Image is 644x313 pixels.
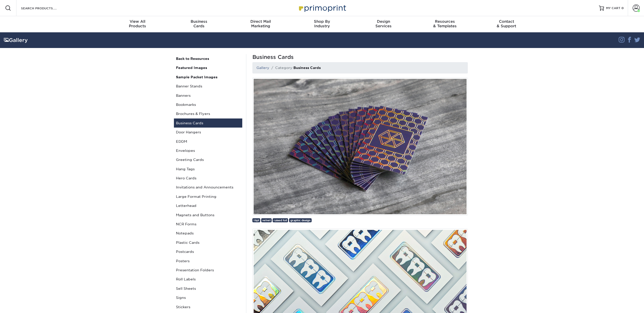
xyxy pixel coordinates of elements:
span: MY CART [606,6,620,10]
li: Category: [269,65,321,70]
a: Envelopes [174,146,242,155]
a: Banners [174,91,242,100]
div: Products [107,19,168,28]
input: SEARCH PRODUCTS..... [21,5,70,11]
a: Hang Tags [174,164,242,174]
a: View AllProducts [107,16,168,32]
span: Design [353,19,414,24]
a: Notepads [174,229,242,238]
span: View All [107,19,168,24]
span: Direct Mail [230,19,291,24]
h1: Business Cards [252,54,468,60]
a: Contact& Support [476,16,537,32]
a: BusinessCards [168,16,230,32]
a: Resources& Templates [414,16,476,32]
a: EDDM [174,137,242,146]
a: Business Cards [174,118,242,128]
strong: Sample Packet Images [176,75,217,79]
a: Bookmarks [174,100,242,109]
span: Resources [414,19,476,24]
div: Marketing [230,19,291,28]
div: Services [353,19,414,28]
a: Greeting Cards [174,155,242,164]
span: Contact [476,19,537,24]
a: Sample Packet Images [174,73,242,82]
img: Demand attention with Holographic Business Cards [252,78,468,215]
a: Posters [174,256,242,266]
div: Industry [291,19,353,28]
div: & Templates [414,19,476,28]
img: Primoprint [297,3,347,13]
div: Cards [168,19,230,28]
a: Plastic Cards [174,238,242,247]
strong: Featured Images [176,66,207,70]
span: 19pt [253,219,259,222]
span: 0 [621,6,624,10]
a: Sell Sheets [174,284,242,293]
a: raised foil [273,218,288,222]
span: velvet [262,219,271,222]
a: velvet [261,218,272,222]
div: & Support [476,19,537,28]
a: Shop ByIndustry [291,16,353,32]
a: Hero Cards [174,174,242,183]
a: graphic design [289,218,311,222]
span: graphic design [290,219,311,222]
a: Door Hangers [174,128,242,137]
a: Presentation Folders [174,266,242,275]
a: Postcards [174,247,242,256]
a: Large Format Printing [174,192,242,201]
span: Shop By [291,19,353,24]
a: Roll Labels [174,275,242,284]
a: DesignServices [353,16,414,32]
a: NCR Forms [174,220,242,229]
a: Signs [174,293,242,302]
span: Business [168,19,230,24]
a: Stickers [174,302,242,311]
a: Magnets and Buttons [174,210,242,220]
a: Brochures & Flyers [174,109,242,118]
span: raised foil [274,219,287,222]
a: Back to Resources [174,54,242,63]
strong: Business Cards [293,66,321,70]
a: Banner Stands [174,82,242,91]
a: Gallery [256,66,269,70]
a: Direct MailMarketing [230,16,291,32]
a: Featured Images [174,63,242,72]
a: Invitations and Announcements [174,183,242,192]
a: Letterhead [174,201,242,210]
a: 19pt [252,218,260,222]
